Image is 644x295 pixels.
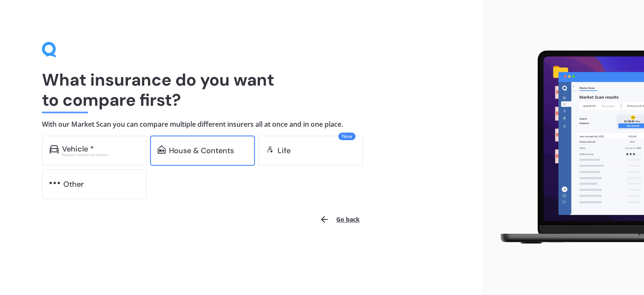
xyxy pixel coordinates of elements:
[42,70,441,110] h1: What insurance do you want to compare first?
[278,146,291,155] div: Life
[49,145,59,154] img: car.f15378c7a67c060ca3f3.svg
[62,145,94,153] div: Vehicle *
[490,46,644,249] img: laptop.webp
[169,146,234,155] div: House & Contents
[49,179,60,187] img: other.81dba5aafe580aa69f38.svg
[42,120,441,129] h4: With our Market Scan you can compare multiple different insurers all at once and in one place.
[63,180,84,188] div: Other
[314,209,365,230] button: Go back
[266,145,274,154] img: life.f720d6a2d7cdcd3ad642.svg
[158,145,166,154] img: home-and-contents.b802091223b8502ef2dd.svg
[338,133,356,140] span: New
[62,153,139,157] div: Excludes commercial vehicles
